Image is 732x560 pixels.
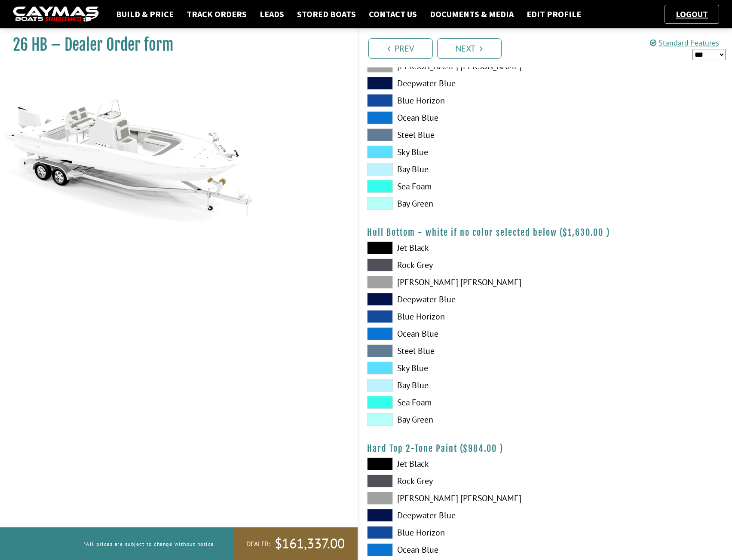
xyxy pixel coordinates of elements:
a: Edit Profile [522,9,585,20]
label: Deepwater Blue [367,509,537,522]
p: *All prices are subject to change without notice [84,537,214,551]
label: Ocean Blue [367,327,537,340]
label: Bay Green [367,197,537,210]
a: Next [437,38,502,59]
label: Ocean Blue [367,111,537,124]
label: Sky Blue [367,146,537,158]
label: Deepwater Blue [367,77,537,90]
label: Ocean Blue [367,543,537,556]
h4: Hard Top 2-Tone Paint ( ) [367,443,724,454]
label: Sea Foam [367,180,537,193]
label: Sky Blue [367,362,537,374]
label: Deepwater Blue [367,293,537,306]
a: Dealer:$161,337.00 [233,527,358,560]
span: $1,630.00 [563,227,603,238]
label: Bay Blue [367,163,537,176]
label: Rock Grey [367,259,537,271]
h1: 26 HB – Dealer Order form [13,35,336,55]
img: caymas-dealer-connect-2ed40d3bc7270c1d8d7ffb4b79bf05adc795679939227970def78ec6f6c03838.gif [13,6,99,22]
label: [PERSON_NAME] [PERSON_NAME] [367,276,537,289]
label: Blue Horizon [367,526,537,539]
label: Rock Grey [367,475,537,487]
label: Sea Foam [367,396,537,409]
a: Track Orders [182,9,251,20]
label: Jet Black [367,457,537,470]
label: [PERSON_NAME] [PERSON_NAME] [367,492,537,505]
a: Prev [368,38,433,59]
label: Steel Blue [367,344,537,357]
a: Standard Features [650,38,719,48]
h4: Hull Bottom - white if no color selected below ( ) [367,227,724,238]
a: Contact Us [364,9,421,20]
label: Bay Green [367,413,537,426]
span: $161,337.00 [275,535,345,553]
label: Blue Horizon [367,310,537,323]
a: Documents & Media [426,9,518,20]
span: $984.00 [463,443,497,454]
a: Build & Price [112,9,178,20]
a: Logout [671,9,712,19]
a: Stored Boats [293,9,360,20]
label: Bay Blue [367,379,537,392]
a: Leads [255,9,288,20]
label: Steel Blue [367,128,537,141]
span: Dealer: [246,539,270,548]
label: Blue Horizon [367,94,537,107]
label: Jet Black [367,241,537,254]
